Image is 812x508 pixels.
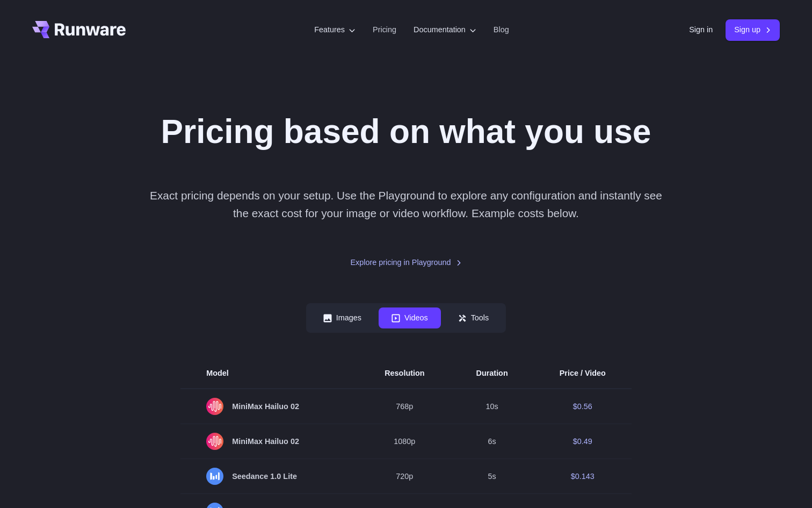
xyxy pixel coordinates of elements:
[534,424,632,459] td: $0.49
[451,389,534,424] td: 10s
[534,459,632,494] td: $0.143
[359,459,450,494] td: 720p
[180,359,359,389] th: Model
[373,24,396,36] a: Pricing
[451,359,534,389] th: Duration
[206,398,333,415] span: MiniMax Hailuo 02
[494,24,509,36] a: Blog
[206,468,333,485] span: Seedance 1.0 Lite
[689,24,713,36] a: Sign in
[206,433,333,450] span: MiniMax Hailuo 02
[161,112,651,152] h1: Pricing based on what you use
[451,424,534,459] td: 6s
[359,424,450,459] td: 1080p
[726,19,780,40] a: Sign up
[314,24,356,36] label: Features
[350,256,461,269] a: Explore pricing in Playground
[310,307,374,328] button: Images
[359,389,450,424] td: 768p
[445,307,502,328] button: Tools
[379,307,441,328] button: Videos
[534,359,632,389] th: Price / Video
[451,459,534,494] td: 5s
[32,21,126,38] a: Go to /
[414,24,476,36] label: Documentation
[144,187,668,223] p: Exact pricing depends on your setup. Use the Playground to explore any configuration and instantl...
[534,389,632,424] td: $0.56
[359,359,450,389] th: Resolution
